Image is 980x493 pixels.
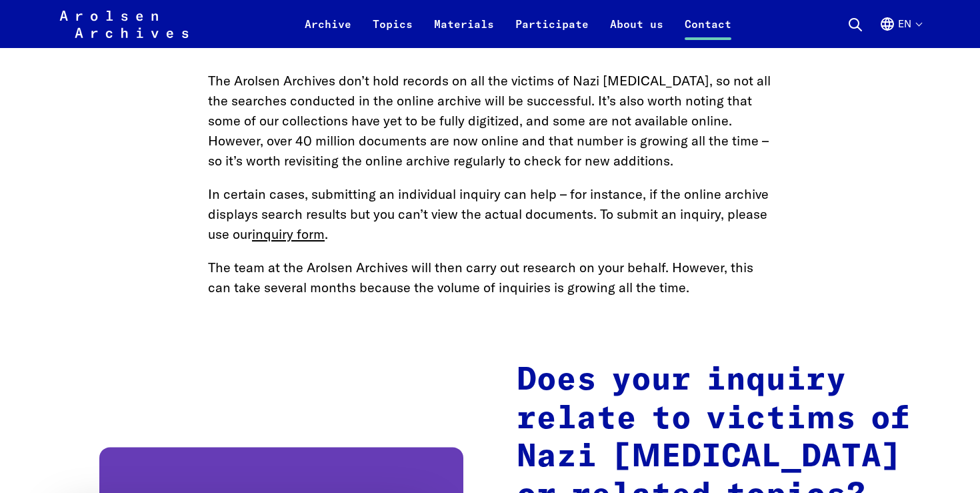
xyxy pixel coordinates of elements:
a: inquiry form [252,225,325,242]
p: The team at the Arolsen Archives will then carry out research on your behalf. However, this can t... [208,258,772,298]
a: Participate [505,16,599,48]
a: Archive [294,16,362,48]
a: About us [599,16,674,48]
p: The Arolsen Archives don’t hold records on all the victims of Nazi [MEDICAL_DATA], so not all the... [208,71,772,171]
nav: Primary [294,8,742,40]
p: In certain cases, submitting an individual inquiry can help – for instance, if the online archive... [208,184,772,244]
a: Contact [674,16,742,48]
button: English, language selection [879,16,921,48]
a: Materials [423,16,505,48]
a: Topics [362,16,423,48]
